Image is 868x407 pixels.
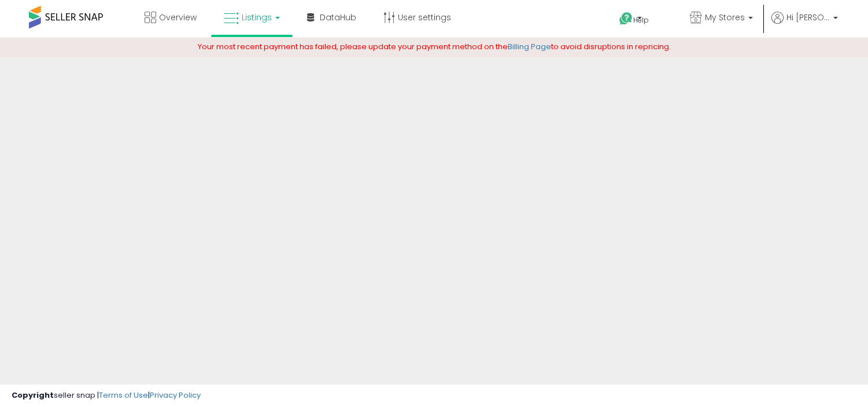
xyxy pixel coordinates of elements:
[619,12,633,26] i: Get Help
[508,41,551,52] a: Billing Page
[150,390,201,401] a: Privacy Policy
[786,12,830,23] span: Hi [PERSON_NAME]
[99,390,148,401] a: Terms of Use
[320,12,356,23] span: DataHub
[610,3,671,38] a: Help
[159,12,197,23] span: Overview
[12,390,201,401] div: seller snap | |
[705,12,745,23] span: My Stores
[242,12,272,23] span: Listings
[633,15,649,25] span: Help
[12,390,54,401] strong: Copyright
[198,41,671,52] span: Your most recent payment has failed, please update your payment method on the to avoid disruption...
[771,12,838,38] a: Hi [PERSON_NAME]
